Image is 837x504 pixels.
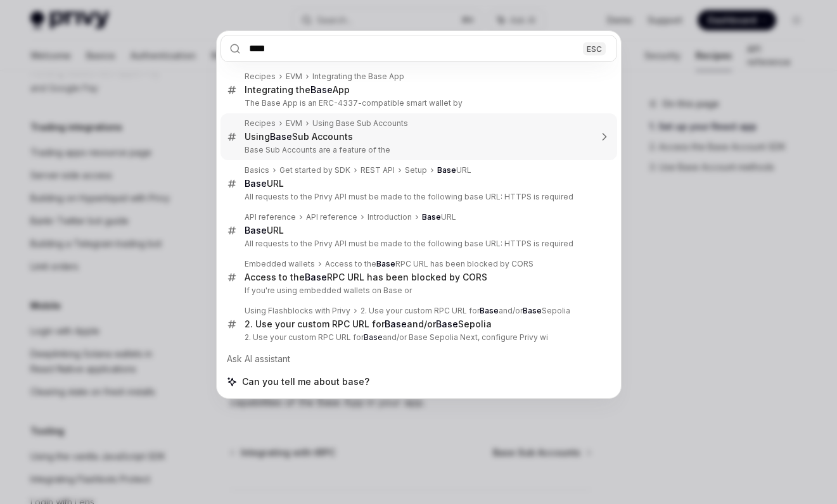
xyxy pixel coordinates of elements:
[242,375,369,388] span: Can you tell me about base?
[245,165,269,175] div: Basics
[245,212,296,222] div: API reference
[312,72,404,82] div: Integrating the Base App
[385,318,407,329] b: Base
[523,306,542,315] b: Base
[245,192,591,202] p: All requests to the Privy API must be made to the following base URL: HTTPS is required
[245,306,350,316] div: Using Flashblocks with Privy
[305,272,327,282] b: Base
[220,348,617,370] div: Ask AI assistant
[286,118,302,129] div: EVM
[245,239,591,249] p: All requests to the Privy API must be made to the following base URL: HTTPS is required
[245,84,350,96] div: Integrating the App
[245,72,276,82] div: Recipes
[376,259,395,268] b: Base
[437,165,456,175] b: Base
[583,42,606,55] div: ESC
[245,225,267,236] b: Base
[361,306,570,316] div: 2. Use your custom RPC URL for and/or Sepolia
[422,212,456,222] div: URL
[245,332,591,343] p: 2. Use your custom RPC URL for and/or Base Sepolia Next, configure Privy wi
[245,118,276,129] div: Recipes
[325,259,534,269] div: Access to the RPC URL has been blocked by CORS
[245,318,492,330] div: 2. Use your custom RPC URL for and/or Sepolia
[279,165,350,175] div: Get started by SDK
[245,286,591,296] p: If you're using embedded wallets on Base or
[405,165,427,175] div: Setup
[286,72,302,82] div: EVM
[245,178,284,189] div: URL
[422,212,441,222] b: Base
[245,98,591,108] p: The Base App is an ERC-4337-compatible smart wallet by
[310,84,333,95] b: Base
[436,318,458,329] b: Base
[361,165,395,175] div: REST API
[312,118,408,129] div: Using Base Sub Accounts
[367,212,412,222] div: Introduction
[245,131,353,142] div: Using Sub Accounts
[245,145,591,155] p: Base Sub Accounts are a feature of the
[306,212,357,222] div: API reference
[437,165,471,175] div: URL
[245,178,267,189] b: Base
[270,131,292,142] b: Base
[245,259,315,269] div: Embedded wallets
[245,225,284,236] div: URL
[364,332,383,342] b: Base
[245,272,487,283] div: Access to the RPC URL has been blocked by CORS
[480,306,499,315] b: Base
